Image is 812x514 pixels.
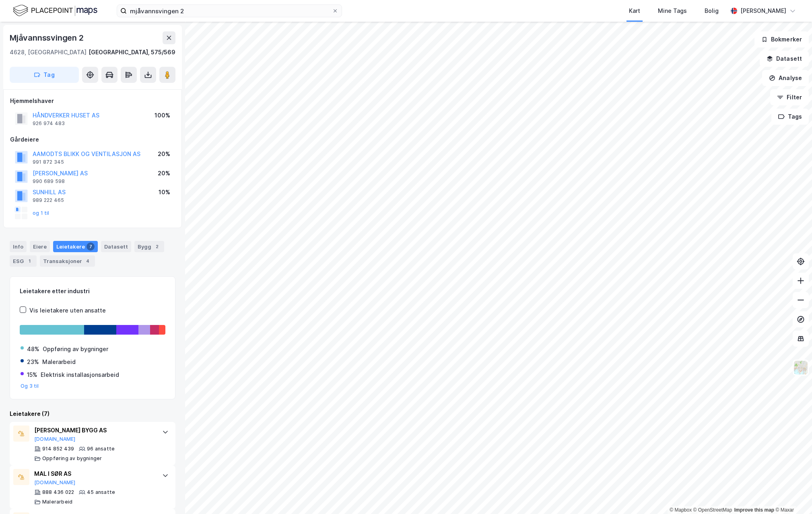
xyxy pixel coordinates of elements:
[21,383,39,389] button: Og 3 til
[158,149,170,159] div: 20%
[87,489,115,495] div: 45 ansatte
[33,120,65,127] div: 926 974 483
[25,257,33,265] div: 1
[10,31,85,44] div: Mjåvannssvingen 2
[33,178,65,185] div: 990 689 598
[42,446,74,452] div: 914 852 439
[771,109,809,125] button: Tags
[40,255,95,267] div: Transaksjoner
[87,446,115,452] div: 96 ansatte
[33,197,64,204] div: 989 222 465
[10,67,79,83] button: Tag
[42,499,72,505] div: Malerarbeid
[134,241,164,252] div: Bygg
[87,243,95,251] div: 7
[793,360,808,375] img: Z
[34,426,154,435] div: [PERSON_NAME] BYGG AS
[158,169,170,178] div: 20%
[10,255,37,267] div: ESG
[30,241,50,252] div: Eiere
[10,96,175,106] div: Hjemmelshaver
[10,409,175,419] div: Leietakere (7)
[760,51,809,67] button: Datasett
[10,47,87,57] div: 4628, [GEOGRAPHIC_DATA]
[29,306,106,315] div: Vis leietakere uten ansatte
[734,507,774,513] a: Improve this map
[34,479,76,486] button: [DOMAIN_NAME]
[53,241,98,252] div: Leietakere
[42,455,102,462] div: Oppføring av bygninger
[27,357,39,367] div: 23%
[10,241,27,252] div: Info
[693,507,732,513] a: OpenStreetMap
[13,4,97,18] img: logo.f888ab2527a4732fd821a326f86c7f29.svg
[740,6,786,16] div: [PERSON_NAME]
[27,370,37,380] div: 15%
[34,436,76,442] button: [DOMAIN_NAME]
[629,6,640,16] div: Kart
[43,344,108,354] div: Oppføring av bygninger
[27,344,39,354] div: 48%
[34,469,154,479] div: MAL I SØR AS
[705,6,719,16] div: Bolig
[153,243,161,251] div: 2
[155,111,170,120] div: 100%
[89,47,175,57] div: [GEOGRAPHIC_DATA], 575/569
[754,31,809,47] button: Bokmerker
[42,357,76,367] div: Malerarbeid
[658,6,687,16] div: Mine Tags
[159,187,170,197] div: 10%
[101,241,131,252] div: Datasett
[20,286,165,296] div: Leietakere etter industri
[772,475,812,514] iframe: Chat Widget
[770,89,809,105] button: Filter
[84,257,92,265] div: 4
[127,5,332,17] input: Søk på adresse, matrikkel, gårdeiere, leietakere eller personer
[10,135,175,144] div: Gårdeiere
[41,370,119,380] div: Elektrisk installasjonsarbeid
[670,507,692,513] a: Mapbox
[42,489,74,495] div: 888 436 022
[33,159,64,165] div: 991 872 345
[762,70,809,86] button: Analyse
